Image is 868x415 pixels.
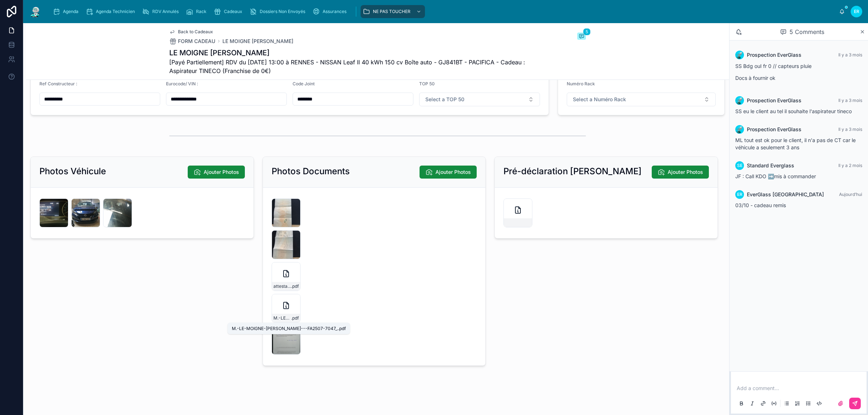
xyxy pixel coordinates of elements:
span: Select a TOP 50 [425,96,464,103]
img: App logo [29,6,42,17]
span: M.-LE-MOIGNE-[PERSON_NAME]---FA2507-7047_. [273,315,291,321]
span: EverGlass [GEOGRAPHIC_DATA] [747,191,824,198]
span: SE [737,163,743,168]
span: Cadeaux [224,9,242,14]
span: Prospection EverGlass [747,51,801,59]
div: scrollable content [48,4,839,20]
span: Agenda [63,9,78,14]
span: Prospection EverGlass [747,97,801,104]
span: Il y a 2 mois [838,163,862,168]
h2: Pré-déclaration [PERSON_NAME] [503,166,642,177]
span: [Payé Partiellement] RDV du [DATE] 13:00 à RENNES - NISSAN Leaf II 40 kWh 150 cv Boîte auto - GJ8... [169,58,532,75]
button: 5 [577,33,586,41]
span: Il y a 3 mois [838,127,862,132]
span: Il y a 3 mois [838,98,862,103]
a: FORM CADEAU [169,38,215,45]
h2: Photos Véhicule [39,166,106,177]
button: Ajouter Photos [420,166,477,179]
span: Dossiers Non Envoyés [260,9,305,14]
span: SS eu le client au tel il souhaite l'aspirateur tineco [735,108,852,114]
span: Assurances [323,9,346,14]
button: Select Button [419,93,540,106]
span: Rack [196,9,207,14]
a: LE MOIGNE [PERSON_NAME] [222,38,293,45]
span: JF : Call KDO ➡️mis à commander [735,173,816,179]
p: Docs à fournir ok [735,74,862,82]
span: 03/10 - cadeau remis [735,202,786,208]
span: TOP 50 [419,81,435,86]
span: 5 [583,28,591,35]
a: Agenda Technicien [84,5,140,18]
button: Ajouter Photos [652,166,709,179]
h1: LE MOIGNE [PERSON_NAME] [169,48,532,58]
span: Prospection EverGlass [747,126,801,133]
a: Agenda [51,5,84,18]
span: .pdf [291,283,299,289]
a: Back to Cadeaux [169,29,213,35]
span: ML tout est ok pour le client, il n'a pas de CT car le véhicule a seulement 3 ans [735,137,856,150]
h2: Photos Documents [272,166,350,177]
span: RDV Annulés [152,9,179,14]
a: Rack [184,5,212,18]
span: Ajouter Photos [204,168,239,176]
a: Assurances [310,5,352,18]
span: NE PAS TOUCHER [373,9,410,14]
button: Ajouter Photos [188,166,245,179]
span: Ref Constructeur : [39,81,77,86]
span: .pdf [291,315,299,321]
button: Select Button [567,93,716,106]
a: NE PAS TOUCHER [361,5,425,18]
a: RDV Annulés [140,5,184,18]
span: Code Joint [293,81,315,86]
span: Il y a 3 mois [838,52,862,57]
span: Standard Everglass [747,162,794,169]
span: Back to Cadeaux [178,29,213,35]
span: Numéro Rack [567,81,595,86]
span: attestation_PCID-(4) [273,283,291,289]
span: 5 Comments [790,27,824,36]
span: Aujourd’hui [839,192,862,197]
span: Agenda Technicien [96,9,135,14]
span: ER [737,192,743,197]
span: Ajouter Photos [668,168,703,176]
a: Dossiers Non Envoyés [247,5,310,18]
span: Select a Numéro Rack [573,96,626,103]
span: ER [854,9,859,14]
span: FORM CADEAU [178,38,215,45]
div: M.-LE-MOIGNE-[PERSON_NAME]---FA2507-7047_..pdf [232,326,346,331]
p: SS Bdg ouI fr 0 // capteurs pluie [735,62,862,70]
span: Eurocode/ VIN : [166,81,198,86]
span: Ajouter Photos [435,168,471,176]
a: Cadeaux [212,5,247,18]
